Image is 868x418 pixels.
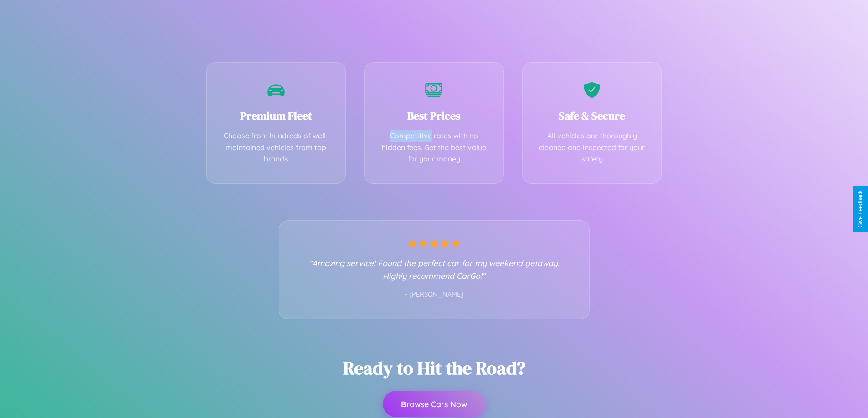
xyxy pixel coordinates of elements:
h3: Best Prices [378,108,490,123]
p: All vehicles are thoroughly cleaned and inspected for your safety [536,130,648,165]
p: "Amazing service! Found the perfect car for my weekend getaway. Highly recommend CarGo!" [298,257,571,282]
div: Give Feedback [857,191,863,227]
h3: Safe & Secure [536,108,648,123]
p: Competitive rates with no hidden fees. Get the best value for your money [378,130,490,165]
h2: Ready to Hit the Road? [343,356,525,380]
p: Choose from hundreds of well-maintained vehicles from top brands [221,130,332,165]
h3: Premium Fleet [221,108,332,123]
button: Browse Cars Now [383,391,485,417]
p: - [PERSON_NAME] [298,289,571,301]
